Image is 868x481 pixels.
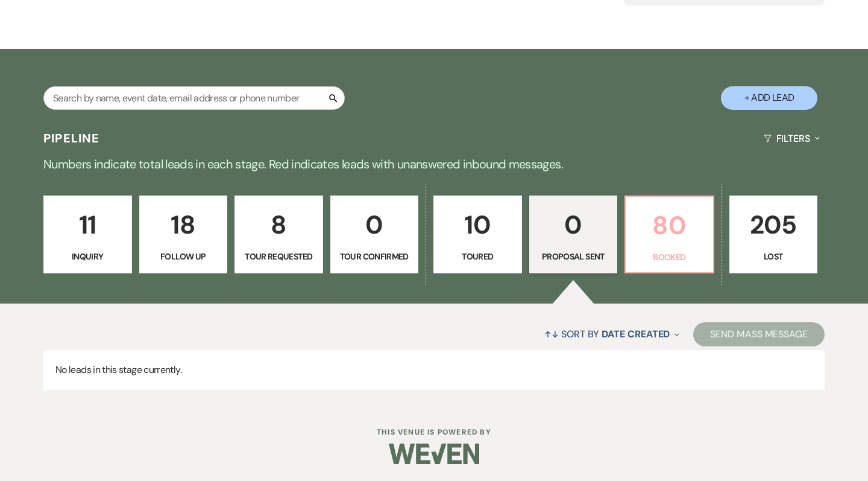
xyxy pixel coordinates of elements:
input: Search by name, event date, email address or phone number [43,86,345,110]
span: ↑↓ [544,328,559,340]
a: 0Tour Confirmed [330,196,419,274]
p: 0 [537,205,610,245]
p: No leads in this stage currently. [43,350,825,390]
a: 0Proposal Sent [529,196,618,274]
button: Send Mass Message [693,322,825,346]
p: 205 [737,205,810,245]
button: Filters [759,123,825,154]
h3: Pipeline [43,130,100,147]
span: Date Created [602,328,670,340]
img: Weven Logo [389,433,479,475]
p: Lost [737,250,810,263]
button: + Add Lead [721,86,817,110]
a: 8Tour Requested [234,196,323,274]
p: Follow Up [147,250,220,263]
a: 11Inquiry [43,196,132,274]
p: Inquiry [51,250,124,263]
p: 11 [51,205,124,245]
p: Booked [633,250,706,264]
a: 205Lost [729,196,818,274]
a: 18Follow Up [139,196,228,274]
p: Proposal Sent [537,250,610,263]
p: Tour Requested [242,250,315,263]
a: 80Booked [624,196,714,274]
p: 80 [633,205,706,246]
p: 18 [147,205,220,245]
p: 0 [338,205,411,245]
p: Tour Confirmed [338,250,411,263]
p: Toured [441,250,514,263]
button: Sort By Date Created [539,318,684,350]
p: 10 [441,205,514,245]
a: 10Toured [433,196,522,274]
p: 8 [242,205,315,245]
